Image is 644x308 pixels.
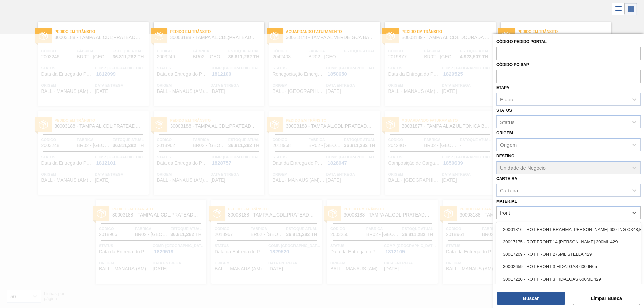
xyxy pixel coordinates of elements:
img: status [39,32,48,40]
label: Origem [496,131,513,135]
div: 30002659 - ROT FRONT 3 FIDALGAS 600 IN65 [496,260,641,273]
a: statusPedido em Trânsito30003188 - TAMPA AL.CDL;PRATEADA;LATA-AUTOMATICA;Código2003249FábricaBR02... [149,22,264,106]
span: Pedido em Trânsito [170,28,264,35]
div: 30017220 - ROT FRONT 3 FIDALGAS 600ML 429 [496,273,641,285]
label: Material [496,199,517,204]
span: Pedido em Trânsito [402,28,496,35]
img: status [155,32,163,40]
label: Carteira [496,176,517,181]
a: statusPedido em Trânsito30003188 - TAMPA AL.CDL;PRATEADA;LATA-AUTOMATICA;Código2003246FábricaBR02... [33,22,149,106]
div: Carteira [500,187,518,193]
a: statusPedido em Trânsito30003188 - TAMPA AL.CDL;PRATEADA;LATA-AUTOMATICA;Código2018963FábricaBR02... [496,22,611,106]
label: Destino [496,153,514,158]
label: Etapa [496,85,509,90]
label: Códido PO SAP [496,62,529,67]
div: 20001816 - ROT FRONT BRAHMA [PERSON_NAME] 600 ING CX48,MIL [496,223,641,236]
div: Visão em Cards [625,3,637,15]
div: Etapa [500,97,513,102]
a: statusAguardando Faturamento30031878 - TAMPA AL VERDE GCA BASE SOLVENTECódigo2042408FábricaBR02 -... [264,22,380,106]
div: Status [500,119,515,125]
div: Visão em Lista [612,3,625,15]
span: Pedido em Trânsito [518,28,611,35]
a: statusPedido em Trânsito30003189 - TAMPA AL CDL DOURADA LATA AUTOMATICACódigo2019877FábricaBR02 -... [380,22,496,106]
img: status [270,32,279,40]
div: 30017175 - ROT FRONT 14 [PERSON_NAME] 300ML 429 [496,236,641,248]
label: Status [496,108,512,113]
div: 30017209 - ROT FRONT 275ML STELLA 429 [496,248,641,260]
label: Código Pedido Portal [496,39,547,44]
span: Pedido em Trânsito [55,28,149,35]
img: status [386,32,395,40]
div: Origem [500,142,517,147]
span: Aguardando Faturamento [286,28,380,35]
img: status [502,32,511,40]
